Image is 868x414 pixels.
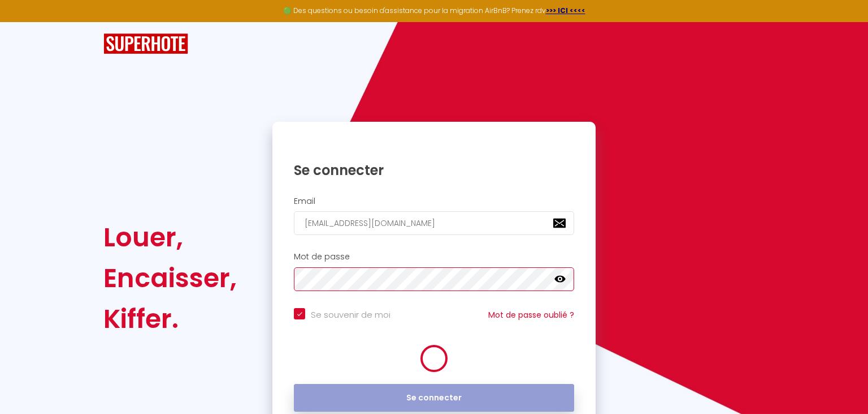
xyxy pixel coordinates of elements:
div: Encaisser, [103,258,237,298]
a: >>> ICI <<<< [546,6,585,15]
input: Ton Email [294,211,574,235]
button: Se connecter [294,384,574,412]
div: Kiffer. [103,298,237,339]
h2: Email [294,197,574,206]
img: SuperHote logo [103,33,188,54]
h1: Se connecter [294,161,574,179]
div: Louer, [103,217,237,258]
a: Mot de passe oublié ? [488,309,574,321]
h2: Mot de passe [294,252,574,262]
